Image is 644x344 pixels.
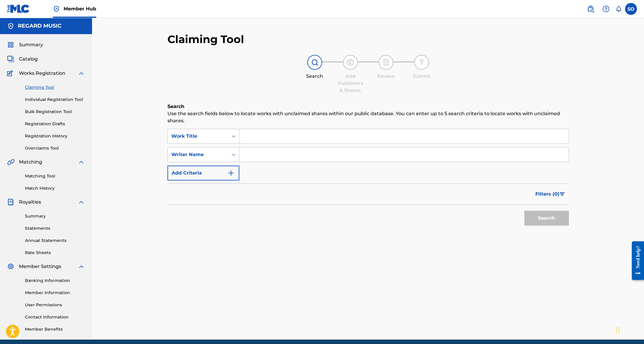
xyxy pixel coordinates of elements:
div: Notifications [615,6,621,12]
a: Individual Registration Tool [25,96,85,103]
div: Submit [407,73,436,80]
span: Filters ( 0 ) [535,191,559,198]
img: help [602,5,610,12]
form: Search Form [167,129,569,229]
a: Matching Tool [25,173,85,179]
a: Claiming Tool [25,84,85,91]
img: step indicator icon for Search [311,59,318,66]
img: Summary [7,41,14,48]
img: 9d2ae6d4665cec9f34b9.svg [227,169,235,177]
img: step indicator icon for Add Publishers & Shares [347,59,354,66]
a: Registration History [25,133,85,139]
div: Help [600,3,612,15]
h5: REGARD MUSIC [18,23,61,29]
h6: Search [167,103,569,110]
img: Catalog [7,56,14,63]
a: SummarySummary [7,41,43,48]
div: Drag [616,321,620,339]
img: expand [78,158,85,166]
a: Annual Statements [25,237,85,244]
a: Match History [25,185,85,191]
img: Matching [7,158,15,166]
div: Review [371,73,401,80]
span: Summary [19,41,43,48]
img: filter [560,192,565,196]
span: Catalog [19,56,38,63]
a: Overclaims Tool [25,145,85,151]
img: Works Registration [7,70,15,77]
img: expand [78,199,85,206]
img: Accounts [7,23,14,30]
a: Member Information [25,290,85,296]
img: MLC Logo [7,4,30,13]
img: step indicator icon for Submit [418,59,425,66]
a: Member Benefits [25,326,85,332]
span: Member Settings [19,263,61,270]
a: CatalogCatalog [7,56,38,63]
img: Royalties [7,199,14,206]
img: Top Rightsholder [53,5,60,12]
div: User Menu [625,3,637,15]
button: Filters (0) [532,187,569,202]
button: Add Criteria [167,166,239,180]
a: Banking Information [25,278,85,284]
a: Rate Sheets [25,250,85,256]
span: Royalties [19,199,41,206]
a: Statements [25,225,85,232]
div: Writer Name [171,151,225,158]
img: step indicator icon for Review [382,59,390,66]
div: Work Title [171,133,225,140]
a: Public Search [585,3,596,15]
span: Member Hub [64,5,96,12]
div: Add Publishers & Shares [336,73,365,94]
img: expand [78,70,85,77]
img: expand [78,263,85,270]
a: Contact Information [25,314,85,320]
h2: Claiming Tool [167,33,244,46]
a: User Permissions [25,302,85,308]
span: Works Registration [19,70,65,77]
a: Summary [25,213,85,219]
a: Registration Drafts [25,121,85,127]
div: Search [300,73,330,80]
img: search [587,5,594,12]
p: Use the search fields below to locate works with unclaimed shares within our public database. You... [167,110,569,124]
img: Member Settings [7,263,14,270]
span: Matching [19,158,42,166]
a: Bulk Registration Tool [25,109,85,115]
iframe: Chat Widget [614,316,644,344]
iframe: Resource Center [627,237,644,285]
